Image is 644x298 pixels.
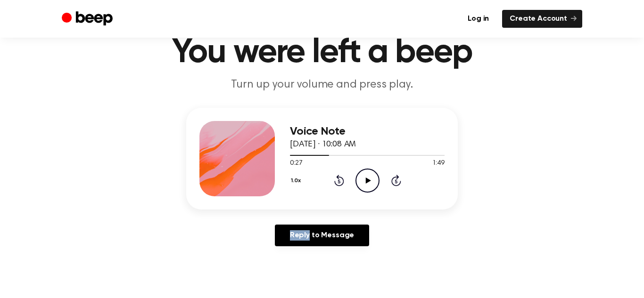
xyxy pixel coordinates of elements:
[141,77,503,93] p: Turn up your volume and press play.
[290,159,302,169] span: 0:27
[432,159,445,169] span: 1:49
[81,36,563,70] h1: You were left a beep
[290,173,305,189] button: 1.0x
[290,125,445,138] h3: Voice Note
[275,225,369,246] a: Reply to Message
[62,10,115,28] a: Beep
[460,10,496,28] a: Log in
[290,140,356,149] span: [DATE] · 10:08 AM
[502,10,582,28] a: Create Account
